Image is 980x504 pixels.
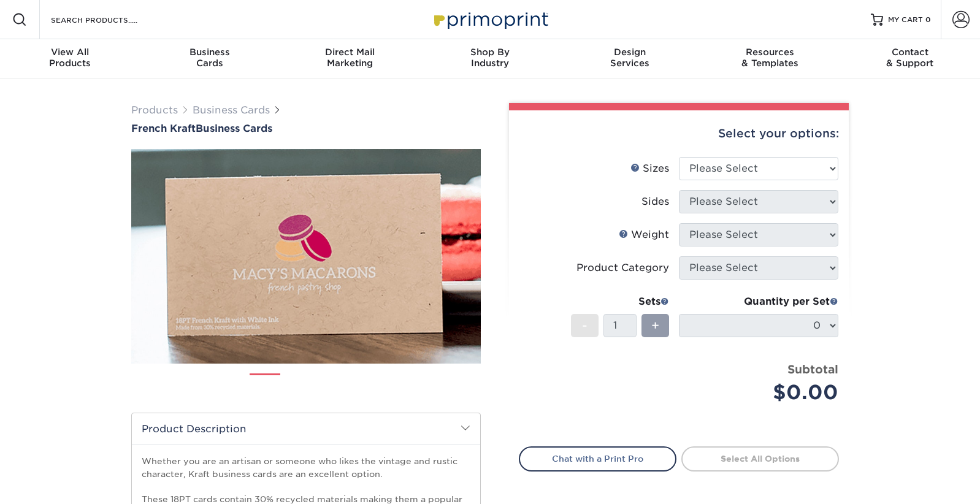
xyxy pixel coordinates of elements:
[925,15,931,24] span: 0
[688,378,838,407] div: $0.00
[519,110,839,157] div: Select your options:
[131,82,481,430] img: French Kraft 01
[519,446,676,471] a: Chat with a Print Pro
[840,47,980,58] span: Contact
[840,47,980,69] div: & Support
[840,39,980,78] a: Contact& Support
[700,39,840,78] a: Resources& Templates
[681,446,839,471] a: Select All Options
[250,369,280,400] img: Business Cards 01
[131,123,481,134] h1: Business Cards
[787,362,838,376] strong: Subtotal
[651,316,659,335] span: +
[700,47,840,58] span: Resources
[280,47,420,69] div: Marketing
[700,47,840,69] div: & Templates
[291,368,321,399] img: Business Cards 02
[280,39,420,78] a: Direct MailMarketing
[619,227,669,242] div: Weight
[582,316,588,335] span: -
[429,6,551,32] img: Primoprint
[576,261,669,275] div: Product Category
[140,47,280,69] div: Cards
[131,123,196,134] span: French Kraft
[131,123,481,134] a: French KraftBusiness Cards
[630,161,669,176] div: Sizes
[641,194,669,209] div: Sides
[420,47,560,69] div: Industry
[560,47,700,69] div: Services
[193,104,270,116] a: Business Cards
[332,368,362,399] img: Business Cards 03
[560,47,700,58] span: Design
[571,294,669,309] div: Sets
[888,15,923,25] span: MY CART
[132,413,480,445] h2: Product Description
[679,294,838,309] div: Quantity per Set
[140,39,280,78] a: BusinessCards
[280,47,420,58] span: Direct Mail
[420,39,560,78] a: Shop ByIndustry
[420,47,560,58] span: Shop By
[131,104,178,116] a: Products
[560,39,700,78] a: DesignServices
[50,12,169,27] input: SEARCH PRODUCTS.....
[140,47,280,58] span: Business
